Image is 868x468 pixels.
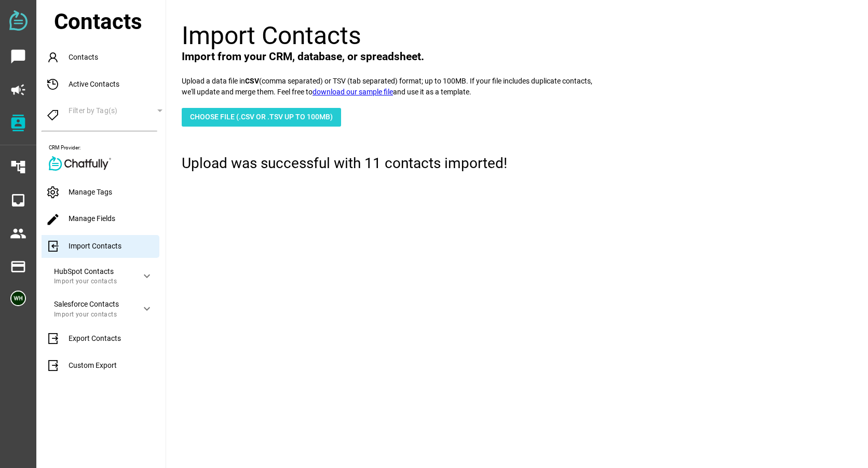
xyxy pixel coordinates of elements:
[10,192,26,209] i: inbox
[42,181,166,204] div: Manage Tags
[182,50,424,63] span: Import from your CRM, database, or spreadsheet.
[46,214,115,223] a: Manage Fields
[190,111,333,123] span: Choose File (.csv or .tsv up to 100mb)
[10,115,26,131] i: contacts
[245,77,259,85] strong: CSV
[182,108,341,127] button: Choose File (.csv or .tsv up to 100mb)
[54,278,132,285] div: Import your contacts
[10,258,26,275] i: payment
[313,88,393,96] a: download our sample file
[182,153,863,174] div: Upload was successful with 11 contacts imported!
[10,159,26,175] i: account_tree
[141,302,153,315] i: keyboard_arrow_down
[10,225,26,242] i: people
[49,144,166,152] div: CRM Provider:
[182,23,863,49] h3: Import Contacts
[141,270,153,282] i: keyboard_arrow_down
[46,212,60,227] i: edit
[54,5,166,38] div: Contacts
[54,300,132,309] div: Salesforce Contacts
[54,267,132,276] div: HubSpot Contacts
[9,10,28,31] img: svg+xml;base64,PD94bWwgdmVyc2lvbj0iMS4wIiBlbmNvZGluZz0iVVRGLTgiPz4KPHN2ZyB2ZXJzaW9uPSIxLjEiIHZpZX...
[10,48,26,65] i: chat_bubble
[42,327,166,350] div: Export Contacts
[182,76,597,98] p: Upload a data file in (comma separated) or TSV (tab separated) format; up to 100MB. If your file ...
[10,291,26,306] img: 5edff51079ed9903661a2266-30.png
[42,46,166,69] div: Contacts
[42,235,159,258] div: Import Contacts
[54,311,132,318] div: Import your contacts
[46,361,117,369] a: Custom Export
[49,156,111,171] img: Chatfully
[42,73,166,96] div: Active Contacts
[10,81,26,98] i: campaign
